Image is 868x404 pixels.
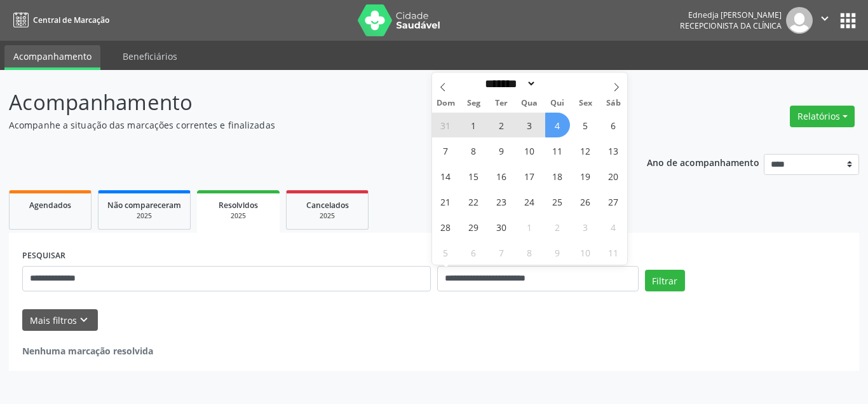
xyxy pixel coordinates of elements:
[573,113,598,137] span: Setembro 5, 2025
[114,45,186,67] a: Beneficiários
[545,164,570,188] span: Setembro 18, 2025
[461,113,486,137] span: Setembro 1, 2025
[515,99,543,108] span: Qua
[517,113,542,137] span: Setembro 3, 2025
[517,189,542,214] span: Setembro 24, 2025
[601,164,626,188] span: Setembro 20, 2025
[481,77,537,90] select: Month
[461,164,486,188] span: Setembro 15, 2025
[489,138,514,163] span: Setembro 9, 2025
[433,214,458,239] span: Setembro 28, 2025
[818,11,832,25] i: 
[433,240,458,265] span: Outubro 5, 2025
[517,138,542,163] span: Setembro 10, 2025
[433,138,458,163] span: Setembro 7, 2025
[837,10,859,32] button: apps
[813,7,837,34] button: 
[295,211,359,221] div: 2025
[571,99,599,108] span: Sex
[573,164,598,188] span: Setembro 19, 2025
[461,138,486,163] span: Setembro 8, 2025
[4,45,100,70] a: Acompanhamento
[489,164,514,188] span: Setembro 16, 2025
[601,189,626,214] span: Setembro 27, 2025
[545,214,570,239] span: Outubro 2, 2025
[77,313,91,327] i: keyboard_arrow_down
[545,138,570,163] span: Setembro 11, 2025
[9,87,604,118] p: Acompanhamento
[601,138,626,163] span: Setembro 13, 2025
[489,189,514,214] span: Setembro 23, 2025
[517,164,542,188] span: Setembro 17, 2025
[433,189,458,214] span: Setembro 21, 2025
[461,240,486,265] span: Outubro 6, 2025
[545,189,570,214] span: Setembro 25, 2025
[601,240,626,265] span: Outubro 11, 2025
[573,189,598,214] span: Setembro 26, 2025
[680,10,782,20] div: Ednedja [PERSON_NAME]
[786,7,813,34] img: img
[573,214,598,239] span: Outubro 3, 2025
[601,214,626,239] span: Outubro 4, 2025
[790,106,855,127] button: Relatórios
[29,200,71,211] span: Agendados
[599,99,627,108] span: Sáb
[206,211,271,221] div: 2025
[9,118,604,132] p: Acompanhe a situação das marcações correntes e finalizadas
[107,200,181,211] span: Não compareceram
[9,10,109,31] a: Central de Marcação
[680,20,782,31] span: Recepcionista da clínica
[489,214,514,239] span: Setembro 30, 2025
[461,189,486,214] span: Setembro 22, 2025
[489,240,514,265] span: Outubro 7, 2025
[461,214,486,239] span: Setembro 29, 2025
[487,99,515,108] span: Ter
[432,99,460,108] span: Dom
[107,211,181,221] div: 2025
[459,99,487,108] span: Seg
[22,345,153,357] strong: Nenhuma marcação resolvida
[306,200,349,211] span: Cancelados
[517,214,542,239] span: Outubro 1, 2025
[645,270,685,291] button: Filtrar
[543,99,571,108] span: Qui
[647,154,759,170] p: Ano de acompanhamento
[489,113,514,137] span: Setembro 2, 2025
[517,240,542,265] span: Outubro 8, 2025
[433,164,458,188] span: Setembro 14, 2025
[33,15,109,25] span: Central de Marcação
[573,240,598,265] span: Outubro 10, 2025
[573,138,598,163] span: Setembro 12, 2025
[545,113,570,137] span: Setembro 4, 2025
[545,240,570,265] span: Outubro 9, 2025
[219,200,258,211] span: Resolvidos
[22,309,98,331] button: Mais filtroskeyboard_arrow_down
[22,246,65,266] label: PESQUISAR
[433,113,458,137] span: Agosto 31, 2025
[601,113,626,137] span: Setembro 6, 2025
